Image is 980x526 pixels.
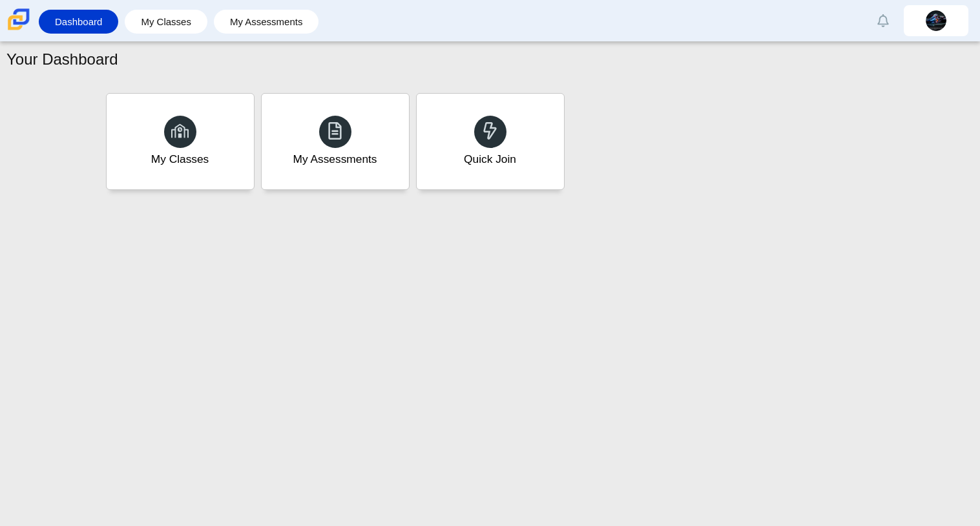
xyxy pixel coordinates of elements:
[293,151,377,167] div: My Assessments
[261,93,410,190] a: My Assessments
[869,6,897,35] a: Alerts
[220,10,313,34] a: My Assessments
[45,10,112,34] a: Dashboard
[106,93,255,190] a: My Classes
[926,10,946,31] img: francisco.martinez.7O86Fm
[904,5,968,36] a: francisco.martinez.7O86Fm
[6,48,118,70] h1: Your Dashboard
[131,10,201,34] a: My Classes
[5,24,32,35] a: Carmen School of Science & Technology
[5,6,32,33] img: Carmen School of Science & Technology
[416,93,565,190] a: Quick Join
[151,151,209,167] div: My Classes
[464,151,516,167] div: Quick Join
